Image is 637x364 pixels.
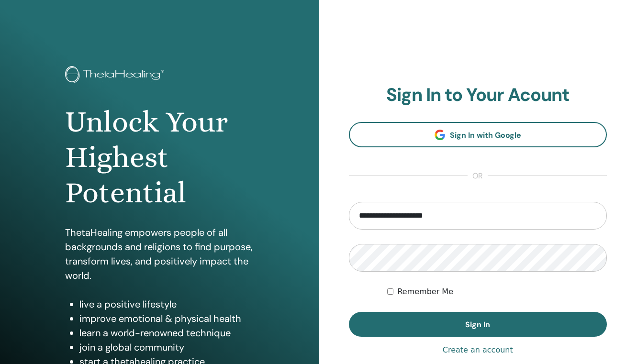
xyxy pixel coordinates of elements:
button: Sign In [349,312,607,337]
label: Remember Me [397,286,453,298]
li: learn a world-renowned technique [79,326,254,340]
h2: Sign In to Your Acount [349,84,607,106]
p: ThetaHealing empowers people of all backgrounds and religions to find purpose, transform lives, a... [65,225,254,283]
a: Sign In with Google [349,122,607,147]
span: Sign In [465,320,490,330]
li: improve emotional & physical health [79,311,254,326]
li: live a positive lifestyle [79,297,254,311]
a: Create an account [443,344,513,356]
span: or [468,170,488,182]
span: Sign In with Google [450,130,521,140]
h1: Unlock Your Highest Potential [65,104,254,211]
div: Keep me authenticated indefinitely or until I manually logout [387,286,607,298]
li: join a global community [79,340,254,354]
